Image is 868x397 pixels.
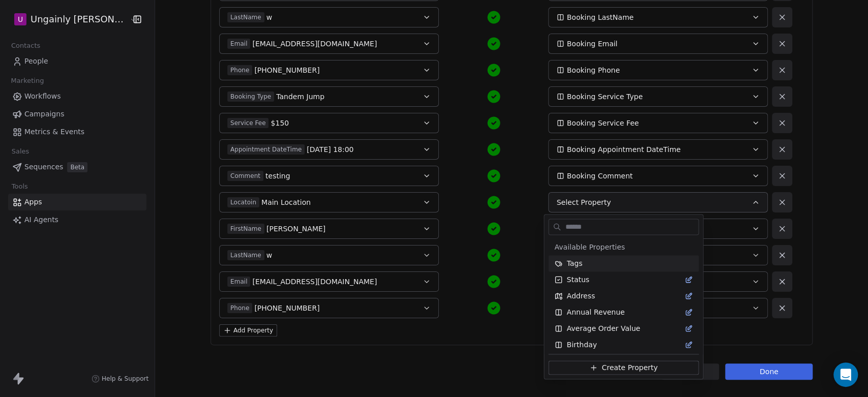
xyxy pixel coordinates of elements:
[566,274,589,285] span: Status
[566,307,624,317] span: Annual Revenue
[602,363,657,373] span: Create Property
[566,323,640,333] span: Average Order Value
[566,291,595,301] span: Address
[566,258,582,268] span: Tags
[554,242,625,252] span: Available Properties
[548,361,699,375] button: Create Property
[566,340,596,350] span: Birthday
